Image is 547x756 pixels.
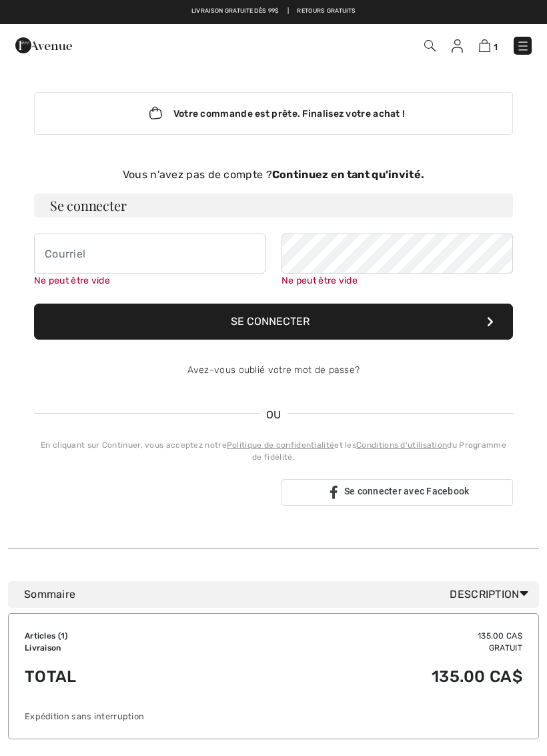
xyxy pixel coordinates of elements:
td: Gratuit [205,642,522,654]
td: Total [25,654,205,699]
div: Ne peut être vide [34,274,265,288]
div: Sommaire [24,587,534,603]
div: Se connecter avec Google. S'ouvre dans un nouvel onglet [49,478,251,507]
div: Vous n'avez pas de compte ? [34,167,513,183]
a: Se connecter avec Facebook [282,479,513,506]
span: 1 [61,631,65,641]
a: Politique de confidentialité [227,440,334,450]
button: Se connecter [34,304,513,340]
td: 135.00 CA$ [205,654,522,699]
div: En cliquant sur Continuer, vous acceptez notre et les du Programme de fidélité. [34,439,513,463]
a: Retours gratuits [297,7,356,16]
strong: Continuez en tant qu'invité. [272,168,424,181]
a: 1 [479,37,498,53]
span: Description [450,587,534,603]
td: Articles ( ) [25,630,205,642]
img: Mes infos [452,39,463,53]
td: 135.00 CA$ [205,630,522,642]
div: Expédition sans interruption [25,710,522,723]
td: Livraison [25,642,205,654]
span: Se connecter avec Facebook [344,486,470,496]
img: Panier d'achat [479,39,490,52]
span: 1 [494,42,498,52]
a: Conditions d'utilisation [356,440,447,450]
h3: Se connecter [34,194,513,218]
input: Courriel [34,234,265,274]
a: Avez-vous oublié votre mot de passe? [187,364,360,376]
img: 1ère Avenue [15,32,72,59]
span: | [288,7,289,16]
iframe: Bouton Se connecter avec Google [42,478,258,507]
div: Ne peut être vide [282,274,513,288]
a: 1ère Avenue [15,38,72,51]
div: Votre commande est prête. Finalisez votre achat ! [34,92,513,135]
img: Recherche [424,40,436,51]
span: OU [259,407,288,423]
a: Livraison gratuite dès 99$ [191,7,280,16]
img: Menu [516,39,530,53]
